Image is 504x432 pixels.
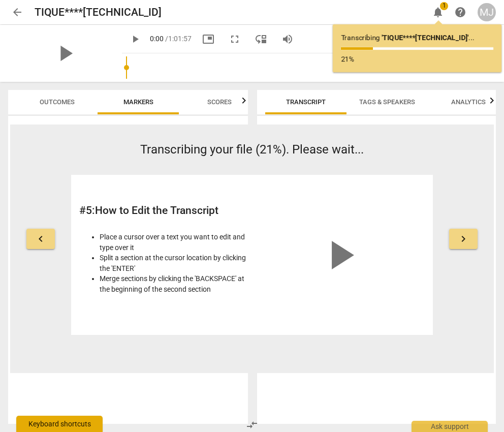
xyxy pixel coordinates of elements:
span: keyboard_arrow_right [457,233,469,245]
li: Split a section at the cursor location by clicking the 'ENTER' [100,253,248,273]
span: notifications [432,6,444,18]
span: Transcript [286,98,326,106]
span: / 1:01:57 [165,35,192,43]
span: 1 [440,2,448,10]
li: Merge sections by clicking the 'BACKSPACE' at the beginning of the second section [100,273,248,294]
span: compare_arrows [246,419,258,431]
span: play_arrow [316,231,364,280]
p: Transcribing ... [341,33,493,43]
span: Tags & Speakers [359,98,415,106]
div: Keyboard shortcuts [16,416,103,432]
h2: # 5 : How to Edit the Transcript [79,204,248,217]
span: play_arrow [52,40,78,67]
button: Notifications [429,3,447,21]
button: Play [126,30,144,48]
span: move_down [255,33,267,45]
p: 21% [341,54,493,65]
span: Markers [123,98,153,106]
span: arrow_back [11,6,23,18]
span: help [454,6,466,18]
span: fullscreen [229,33,241,45]
button: Fullscreen [226,30,244,48]
span: Analytics [451,98,486,106]
h2: TIQUE****[TECHNICAL_ID] [35,6,162,19]
span: volume_up [281,33,294,45]
button: View player as separate pane [252,30,270,48]
div: Ask support [412,421,488,432]
span: Scores [207,98,232,106]
b: ' TIQUE****[TECHNICAL_ID] ' [382,34,468,42]
span: Outcomes [40,98,75,106]
li: Place a cursor over a text you want to edit and type over it [100,232,248,253]
span: picture_in_picture [202,33,214,45]
button: Volume [278,30,297,48]
span: Transcribing your file (21%). Please wait... [140,142,364,157]
span: keyboard_arrow_left [35,233,47,245]
button: MJ [478,3,496,21]
span: play_arrow [129,33,141,45]
span: 0:00 [150,35,164,43]
button: Picture in picture [199,30,217,48]
a: Help [451,3,469,21]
